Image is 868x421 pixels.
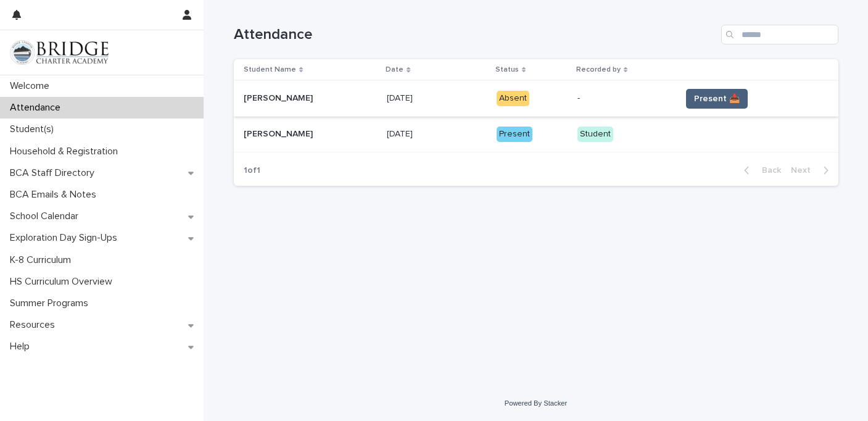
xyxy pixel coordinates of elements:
[5,319,65,331] p: Resources
[734,165,786,176] button: Back
[387,91,415,104] p: [DATE]
[386,63,403,77] p: Date
[5,146,128,157] p: Household & Registration
[5,276,122,288] p: HS Curriculum Overview
[721,25,838,44] input: Search
[5,80,59,92] p: Welcome
[576,63,621,77] p: Recorded by
[754,166,781,175] span: Back
[234,81,838,117] tr: [PERSON_NAME][PERSON_NAME] [DATE][DATE] Absent-Present 📥
[5,210,88,222] p: School Calendar
[387,127,415,140] p: [DATE]
[786,165,838,176] button: Next
[497,127,532,142] div: Present
[686,89,748,109] button: Present 📥
[5,341,39,352] p: Help
[244,127,315,140] p: [PERSON_NAME]
[5,254,81,266] p: K-8 Curriculum
[10,40,109,65] img: V1C1m3IdTEidaUdm9Hs0
[5,189,106,201] p: BCA Emails & Notes
[5,298,98,309] p: Summer Programs
[234,117,838,152] tr: [PERSON_NAME][PERSON_NAME] [DATE][DATE] PresentStudent
[497,91,529,106] div: Absent
[5,102,70,114] p: Attendance
[694,93,740,105] span: Present 📥
[495,63,519,77] p: Status
[505,399,567,407] a: Powered By Stacker
[244,63,296,77] p: Student Name
[5,123,64,135] p: Student(s)
[234,26,716,44] h1: Attendance
[244,91,315,104] p: [PERSON_NAME]
[5,232,127,244] p: Exploration Day Sign-Ups
[577,127,613,142] div: Student
[577,93,672,104] p: -
[791,166,818,175] span: Next
[234,156,270,186] p: 1 of 1
[5,167,104,179] p: BCA Staff Directory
